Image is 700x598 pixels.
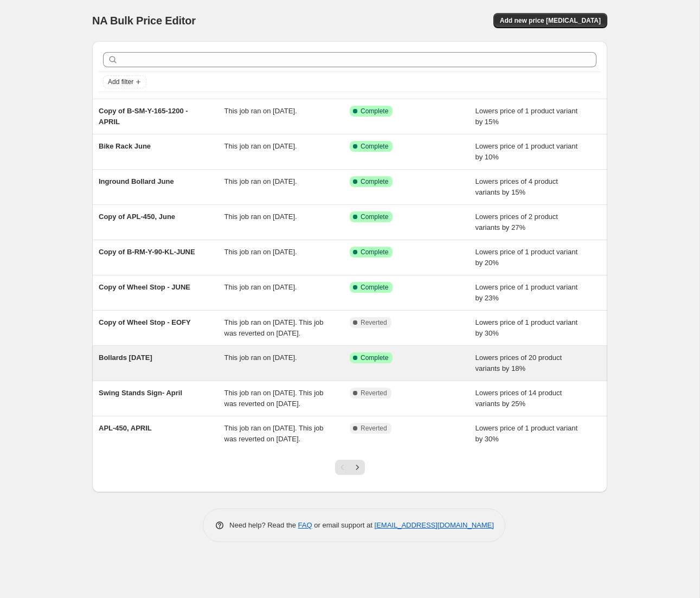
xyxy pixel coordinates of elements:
[224,107,297,115] span: This job ran on [DATE].
[375,521,494,529] a: [EMAIL_ADDRESS][DOMAIN_NAME]
[361,318,387,327] span: Reverted
[224,283,297,291] span: This job ran on [DATE].
[103,75,146,88] button: Add filter
[224,318,324,337] span: This job ran on [DATE]. This job was reverted on [DATE].
[312,521,375,529] span: or email support at
[476,248,578,267] span: Lowers price of 1 product variant by 20%
[224,353,297,362] span: This job ran on [DATE].
[361,353,388,362] span: Complete
[361,177,388,186] span: Complete
[500,16,601,25] span: Add new price [MEDICAL_DATA]
[361,248,388,256] span: Complete
[224,248,297,256] span: This job ran on [DATE].
[476,318,578,337] span: Lowers price of 1 product variant by 30%
[476,283,578,302] span: Lowers price of 1 product variant by 23%
[476,353,562,372] span: Lowers prices of 20 product variants by 18%
[476,389,562,408] span: Lowers prices of 14 product variants by 25%
[99,353,152,362] span: Bollards [DATE]
[99,107,188,126] span: Copy of B-SM-Y-165-1200 - APRIL
[224,142,297,150] span: This job ran on [DATE].
[99,318,191,326] span: Copy of Wheel Stop - EOFY
[99,248,195,256] span: Copy of B-RM-Y-90-KL-JUNE
[224,424,324,443] span: This job ran on [DATE]. This job was reverted on [DATE].
[476,142,578,161] span: Lowers price of 1 product variant by 10%
[224,389,324,408] span: This job ran on [DATE]. This job was reverted on [DATE].
[298,521,312,529] a: FAQ
[99,142,151,150] span: Bike Rack June
[476,177,558,196] span: Lowers prices of 4 product variants by 15%
[224,177,297,185] span: This job ran on [DATE].
[99,283,190,291] span: Copy of Wheel Stop - JUNE
[99,213,175,221] span: Copy of APL-450, June
[361,424,387,433] span: Reverted
[92,15,196,27] span: NA Bulk Price Editor
[361,213,388,221] span: Complete
[99,424,152,432] span: APL-450, APRIL
[476,107,578,126] span: Lowers price of 1 product variant by 15%
[350,460,365,475] button: Next
[476,213,558,232] span: Lowers prices of 2 product variants by 27%
[361,107,388,115] span: Complete
[476,424,578,443] span: Lowers price of 1 product variant by 30%
[335,460,365,475] nav: Pagination
[361,283,388,292] span: Complete
[493,13,607,28] button: Add new price [MEDICAL_DATA]
[361,389,387,397] span: Reverted
[108,78,133,86] span: Add filter
[229,521,298,529] span: Need help? Read the
[99,177,174,185] span: Inground Bollard June
[361,142,388,151] span: Complete
[99,389,182,397] span: Swing Stands Sign- April
[224,213,297,221] span: This job ran on [DATE].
